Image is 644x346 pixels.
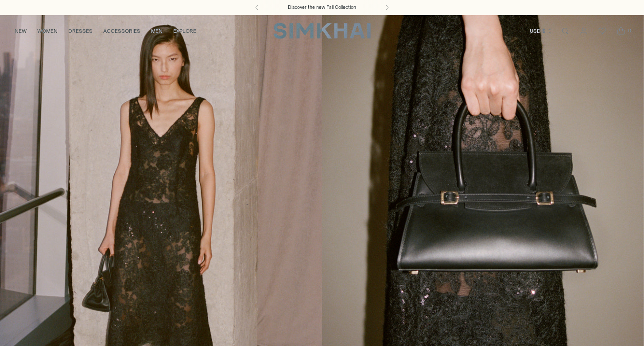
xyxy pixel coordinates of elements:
[151,21,163,41] a: MEN
[68,21,93,41] a: DRESSES
[103,21,140,41] a: ACCESSORIES
[575,22,593,40] a: Go to the account page
[530,21,553,41] button: USD $
[173,21,196,41] a: EXPLORE
[625,27,633,35] span: 0
[612,22,630,40] a: Open cart modal
[37,21,58,41] a: WOMEN
[594,22,611,40] a: Wishlist
[556,22,574,40] a: Open search modal
[288,4,356,11] a: Discover the new Fall Collection
[15,21,27,41] a: NEW
[273,22,371,39] a: SIMKHAI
